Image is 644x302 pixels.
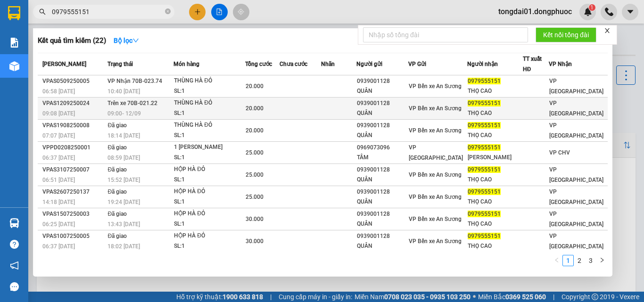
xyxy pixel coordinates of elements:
div: SL: 1 [174,219,245,229]
span: search [39,8,46,15]
div: THỌ CAO [468,175,522,185]
span: Đã giao [107,122,127,129]
div: VPAS2607250137 [42,187,105,197]
div: VPPD0208250001 [42,143,105,153]
span: 20.000 [246,83,264,90]
span: right [599,257,605,263]
div: QUÂN [357,175,408,185]
div: QUÂN [357,108,408,118]
button: Bộ lọcdown [106,33,147,48]
span: 30.000 [246,238,264,245]
span: VP Bến xe An Sương [409,171,462,178]
span: VP Bến xe An Sương [409,105,462,112]
div: TÂM [357,153,408,163]
div: [PERSON_NAME] [468,153,522,163]
span: VP Bến xe An Sương [409,216,462,222]
a: 1 [563,255,573,266]
div: SL: 1 [174,241,245,252]
div: 0939001128 [357,76,408,86]
span: 30.000 [246,216,264,222]
div: THỌ CAO [468,219,522,229]
div: VPAS0509250005 [42,76,105,86]
div: VPAS1507250003 [42,209,105,219]
span: question-circle [10,240,19,249]
span: VP Bến xe An Sương [409,238,462,245]
span: Món hàng [173,61,199,67]
span: VP [GEOGRAPHIC_DATA] [549,188,603,205]
span: VP [GEOGRAPHIC_DATA] [549,122,603,139]
div: HỘP HÀ ĐỎ [174,164,245,175]
a: 2 [574,255,585,266]
div: THỌ CAO [468,197,522,207]
img: warehouse-icon [9,218,19,228]
span: 25.000 [246,149,264,156]
span: VP Nhận 70B-023.74 [107,78,162,84]
div: SL: 1 [174,86,245,97]
div: VPAS1007250005 [42,231,105,241]
span: 06:25 [DATE] [42,221,75,228]
span: Tổng cước [245,61,272,67]
div: 0969073096 [357,143,408,153]
span: Trên xe 70B-021.22 [107,100,157,106]
h3: Kết quả tìm kiếm ( 22 ) [38,36,106,46]
button: left [551,255,562,266]
div: 0939001128 [357,209,408,219]
span: 25.000 [246,194,264,200]
span: 0979555151 [468,144,501,151]
span: 06:37 [DATE] [42,155,75,161]
div: THÙNG HÀ ĐỎ [174,120,245,131]
span: Trạng thái [107,61,133,67]
span: VP [GEOGRAPHIC_DATA] [549,78,603,95]
span: Nhãn [321,61,335,67]
span: 09:08 [DATE] [42,110,75,117]
span: 0979555151 [468,100,501,106]
img: solution-icon [9,38,19,48]
span: 08:59 [DATE] [107,155,140,161]
div: THỌ CAO [468,131,522,140]
a: 3 [586,255,596,266]
span: 14:18 [DATE] [42,199,75,205]
span: close-circle [165,8,171,14]
div: QUÂN [357,219,408,229]
span: [PERSON_NAME] [42,61,86,67]
span: Người gửi [356,61,382,67]
div: THỌ CAO [468,86,522,96]
span: close-circle [165,8,171,16]
span: 09:00 - 12/09 [107,110,141,117]
span: VP [GEOGRAPHIC_DATA] [409,144,463,161]
li: 2 [574,255,585,266]
span: Kết nối tổng đài [543,30,589,40]
div: THỌ CAO [468,108,522,118]
span: 18:14 [DATE] [107,132,140,139]
div: 0939001128 [357,231,408,241]
span: 06:51 [DATE] [42,177,75,183]
div: 0939001128 [357,98,408,108]
span: VP Gửi [408,61,426,67]
img: logo-vxr [8,6,20,20]
span: 25.000 [246,171,264,178]
div: QUÂN [357,131,408,140]
div: THỌ CAO [468,241,522,251]
div: QUÂN [357,241,408,251]
input: Tìm tên, số ĐT hoặc mã đơn [52,7,163,17]
div: THÙNG HÀ ĐỎ [174,76,245,86]
div: HỘP HÀ ĐỎ [174,231,245,241]
span: 0979555151 [468,122,501,129]
div: QUÂN [357,86,408,96]
li: 3 [585,255,596,266]
span: close [604,27,611,34]
span: 06:58 [DATE] [42,88,75,95]
span: 15:52 [DATE] [107,177,140,183]
div: VPAS3107250007 [42,165,105,175]
span: 10:40 [DATE] [107,88,140,95]
span: down [132,37,139,44]
div: VPAS1908250008 [42,121,105,131]
button: Kết nối tổng đài [536,27,596,42]
div: SL: 1 [174,131,245,141]
span: 06:37 [DATE] [42,243,75,250]
span: 0979555151 [468,78,501,84]
span: VP [GEOGRAPHIC_DATA] [549,100,603,117]
div: SL: 1 [174,197,245,207]
span: VP [GEOGRAPHIC_DATA] [549,211,603,228]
